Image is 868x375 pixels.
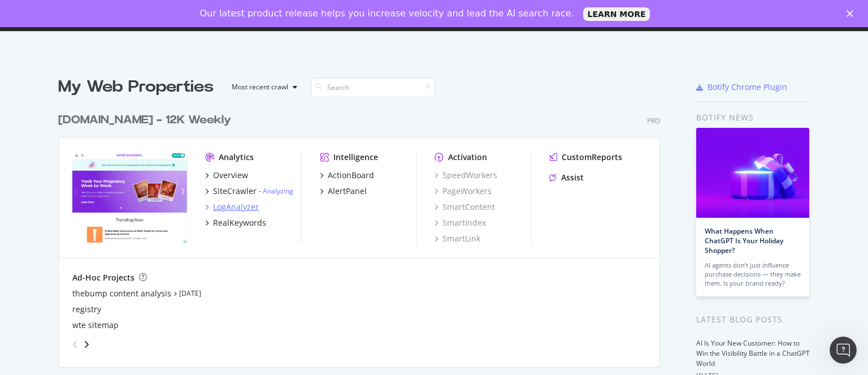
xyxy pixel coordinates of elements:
button: Most recent crawl [223,78,302,96]
iframe: Intercom live chat [830,337,857,364]
a: LEARN MORE [583,7,650,21]
a: SmartIndex [435,217,486,229]
div: AI agents don’t just influence purchase decisions — they make them. Is your brand ready? [705,261,801,288]
div: Overview [213,170,248,181]
div: RealKeywords [213,217,266,229]
div: SiteCrawler [213,186,257,197]
div: Activation [448,152,487,163]
a: RealKeywords [205,217,266,229]
a: thebump content analysis [72,288,171,299]
div: angle-left [68,335,83,354]
a: SpeedWorkers [435,170,497,181]
input: Search [311,77,435,97]
a: PageWorkers [435,186,492,197]
a: registry [72,304,101,315]
a: Botify Chrome Plugin [696,81,787,93]
div: Botify news [696,111,810,124]
a: SmartLink [435,233,480,244]
a: Assist [549,172,584,183]
div: Most recent crawl [232,84,288,90]
div: ActionBoard [328,170,374,181]
img: whattoexpect.com [72,152,187,243]
a: AI Is Your New Customer: How to Win the Visibility Battle in a ChatGPT World [696,338,810,368]
div: Assist [561,172,584,183]
div: AlertPanel [328,186,367,197]
div: My Web Properties [58,76,214,98]
div: LogAnalyzer [213,201,259,213]
a: LogAnalyzer [205,201,259,213]
a: AlertPanel [320,186,367,197]
a: ActionBoard [320,170,374,181]
div: Intelligence [333,152,378,163]
a: CustomReports [549,152,622,163]
div: Close [847,10,858,17]
div: CustomReports [562,152,622,163]
div: Botify Chrome Plugin [708,81,787,93]
img: What Happens When ChatGPT Is Your Holiday Shopper? [696,128,809,218]
div: [DOMAIN_NAME] - 12K Weekly [58,112,231,128]
a: [DOMAIN_NAME] - 12K Weekly [58,112,236,128]
a: wte sitemap [72,320,119,331]
a: [DATE] [179,288,201,298]
div: Our latest product release helps you increase velocity and lead the AI search race. [200,8,574,19]
a: SiteCrawler- Analyzing [205,186,293,197]
a: What Happens When ChatGPT Is Your Holiday Shopper? [705,226,783,255]
div: angle-right [83,339,90,350]
div: Analytics [219,152,254,163]
div: Latest Blog Posts [696,313,810,326]
div: Ad-Hoc Projects [72,272,134,283]
a: Analyzing [263,186,293,196]
a: Overview [205,170,248,181]
a: SmartContent [435,201,495,213]
div: Pro [647,116,660,126]
div: - [259,186,293,196]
